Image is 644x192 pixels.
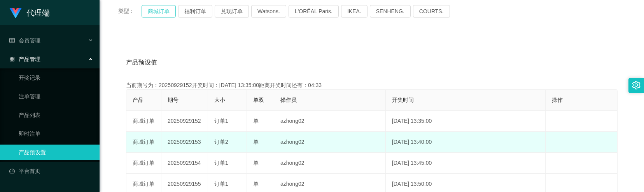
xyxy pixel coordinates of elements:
h1: 代理端 [26,0,50,25]
td: [DATE] 13:45:00 [386,153,546,174]
td: 商城订单 [126,132,161,153]
button: IKEA. [341,5,367,17]
a: 代理端 [9,9,50,16]
td: 20250929154 [161,153,208,174]
span: 单 [253,139,259,145]
button: 福利订单 [178,5,212,17]
button: 商城订单 [142,5,176,17]
td: 20250929152 [161,111,208,132]
a: 即时注单 [19,126,93,141]
td: azhong02 [274,153,386,174]
span: 操作 [552,97,563,103]
img: logo.9652507e.png [9,8,22,19]
a: 产品列表 [19,107,93,123]
span: 产品 [133,97,143,103]
span: 类型： [118,5,142,17]
td: [DATE] 13:35:00 [386,111,546,132]
td: azhong02 [274,111,386,132]
div: 当前期号为：20250929152开奖时间：[DATE] 13:35:00距离开奖时间还有：04:33 [126,81,618,89]
span: 开奖时间 [392,97,414,103]
span: 订单1 [214,160,228,166]
span: 操作员 [280,97,297,103]
span: 期号 [168,97,178,103]
span: 产品预设值 [126,58,157,67]
td: 20250929153 [161,132,208,153]
button: SENHENG. [370,5,411,17]
span: 产品管理 [9,56,40,62]
i: 图标: appstore-o [9,56,15,62]
button: L'ORÉAL Paris. [289,5,339,17]
a: 图标: dashboard平台首页 [9,163,93,179]
span: 订单1 [214,118,228,124]
td: azhong02 [274,132,386,153]
a: 开奖记录 [19,70,93,86]
td: 商城订单 [126,153,161,174]
span: 订单1 [214,181,228,187]
button: 兑现订单 [215,5,249,17]
i: 图标: table [9,38,15,43]
a: 产品预设置 [19,145,93,160]
span: 单 [253,118,259,124]
span: 单双 [253,97,264,103]
td: [DATE] 13:40:00 [386,132,546,153]
span: 单 [253,181,259,187]
span: 单 [253,160,259,166]
i: 图标: setting [632,81,640,89]
span: 大小 [214,97,225,103]
button: Watsons. [251,5,286,17]
td: 商城订单 [126,111,161,132]
button: COURTS. [413,5,450,17]
span: 会员管理 [9,37,40,44]
a: 注单管理 [19,89,93,104]
span: 订单2 [214,139,228,145]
